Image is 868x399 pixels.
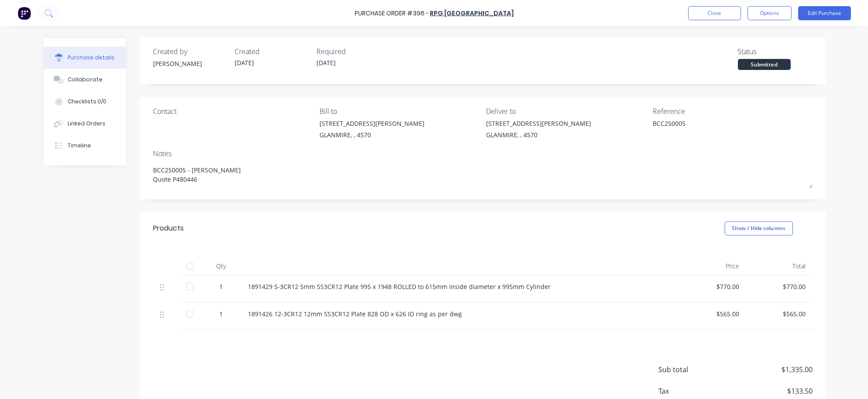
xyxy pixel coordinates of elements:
[652,106,812,117] div: Reference
[724,221,792,235] button: Show / Hide columns
[486,119,591,128] div: [STREET_ADDRESS][PERSON_NAME]
[316,46,391,57] div: Required
[201,257,241,275] div: Qty
[687,309,739,318] div: $565.00
[208,282,234,291] div: 1
[724,364,812,375] span: $1,335.00
[319,130,424,139] div: GLANMIRE, , 4570
[68,142,91,150] div: Timeline
[753,309,805,318] div: $565.00
[248,282,673,291] div: 1891429 5-3CR12 5mm SS3CR12 Plate 995 x 1948 ROLLED to 615mm inside diameter x 995mm Cylinder
[44,91,126,113] button: Checklists 0/0
[68,120,105,128] div: Linked Orders
[44,47,126,69] button: Purchase details
[153,106,313,117] div: Contact
[68,98,106,106] div: Checklists 0/0
[753,282,805,291] div: $770.00
[153,223,184,234] div: Products
[746,257,812,275] div: Total
[724,385,812,396] span: $133.50
[747,6,791,20] button: Options
[44,113,126,135] button: Linked Orders
[652,119,762,139] textarea: BCC250005
[208,309,234,318] div: 1
[44,69,126,91] button: Collaborate
[798,6,850,20] button: Edit Purchase
[235,46,309,57] div: Created
[44,135,126,157] button: Timeline
[737,46,812,57] div: Status
[680,257,746,275] div: Price
[153,161,812,188] textarea: BCC250005 - [PERSON_NAME] Quote P480446
[68,54,115,62] div: Purchase details
[319,106,479,117] div: Bill to
[486,106,646,117] div: Deliver to
[68,76,102,84] div: Collaborate
[688,6,741,20] button: Close
[737,59,790,70] div: Submitted
[687,282,739,291] div: $770.00
[658,364,724,375] span: Sub total
[658,385,724,396] span: Tax
[430,9,514,18] a: RPG [GEOGRAPHIC_DATA]
[248,309,673,318] div: 1891426 12-3CR12 12mm SS3CR12 Plate 828 OD x 626 ID ring as per dwg
[486,130,591,139] div: GLANMIRE, , 4570
[153,148,812,159] div: Notes
[153,59,228,68] div: [PERSON_NAME]
[355,9,429,18] div: Purchase Order #396 -
[153,46,228,57] div: Created by
[18,7,31,20] img: Factory
[319,119,424,128] div: [STREET_ADDRESS][PERSON_NAME]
